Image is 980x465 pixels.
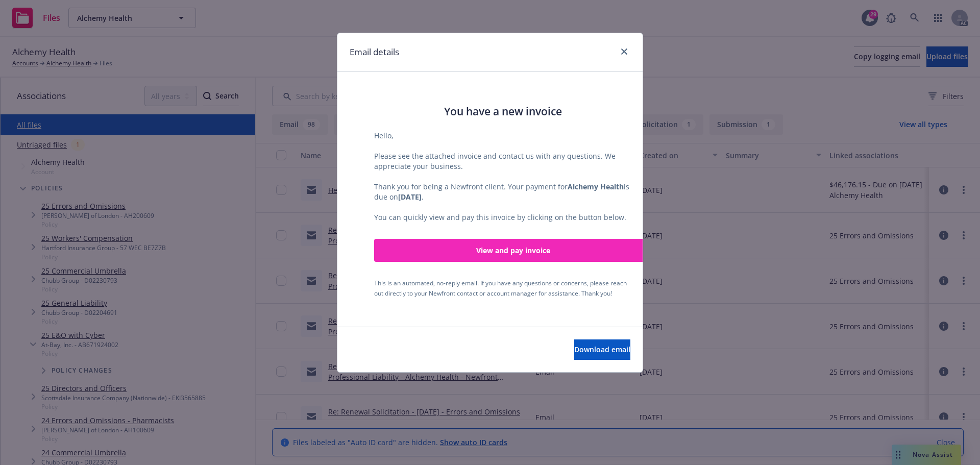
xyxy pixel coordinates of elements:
[568,182,624,191] b: Alchemy Health
[374,239,652,262] a: View and pay invoice
[374,278,631,299] p: This is an automated, no-reply email. If you have any questions or concerns, please reach out dir...
[574,345,630,354] span: Download email
[618,45,630,58] a: close
[350,45,399,59] h1: Email details
[374,105,631,118] h1: You have a new invoice
[574,339,630,360] button: Download email
[398,192,422,202] b: [DATE]
[374,131,631,223] p: Hello, Please see the attached invoice and contact us with any questions. We appreciate your busi...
